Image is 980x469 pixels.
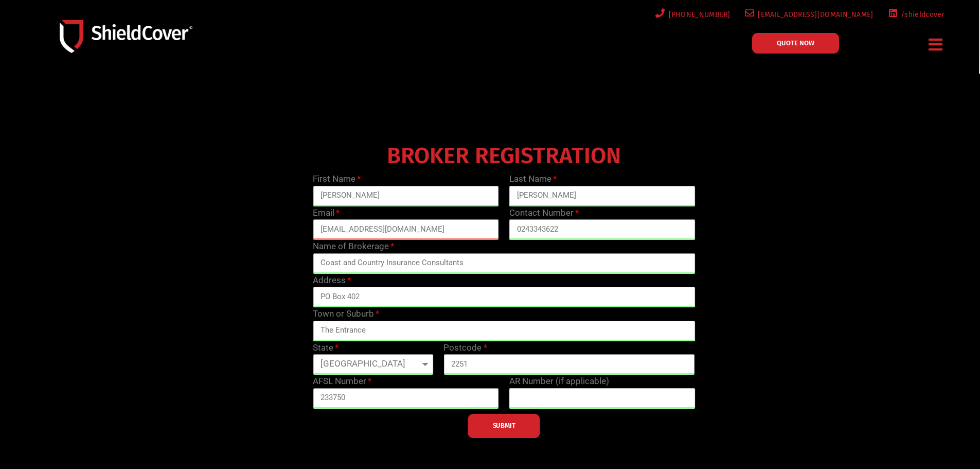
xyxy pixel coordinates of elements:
a: /shieldcover [886,8,945,21]
label: State [313,341,338,355]
label: Last Name [509,172,557,186]
span: [PHONE_NUMBER] [665,8,730,21]
div: Menu Toggle [925,32,947,57]
label: Contact Number [509,206,579,220]
h4: BROKER REGISTRATION [308,150,700,162]
a: [PHONE_NUMBER] [653,8,730,21]
button: SUBMIT [468,414,540,438]
span: [EMAIL_ADDRESS][DOMAIN_NAME] [754,8,873,21]
label: First Name [313,172,361,186]
label: Name of Brokerage [313,240,394,253]
a: [EMAIL_ADDRESS][DOMAIN_NAME] [743,8,874,21]
label: Email [313,206,340,220]
label: AFSL Number [313,375,371,388]
a: QUOTE NOW [752,33,839,54]
label: Town or Suburb [313,307,379,321]
label: Postcode [443,341,487,355]
img: Shield-Cover-Underwriting-Australia-logo-full [60,20,192,53]
label: Address [313,274,351,287]
span: /shieldcover [897,8,945,21]
span: SUBMIT [493,425,515,427]
span: QUOTE NOW [777,40,814,46]
label: AR Number (if applicable) [509,375,609,388]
